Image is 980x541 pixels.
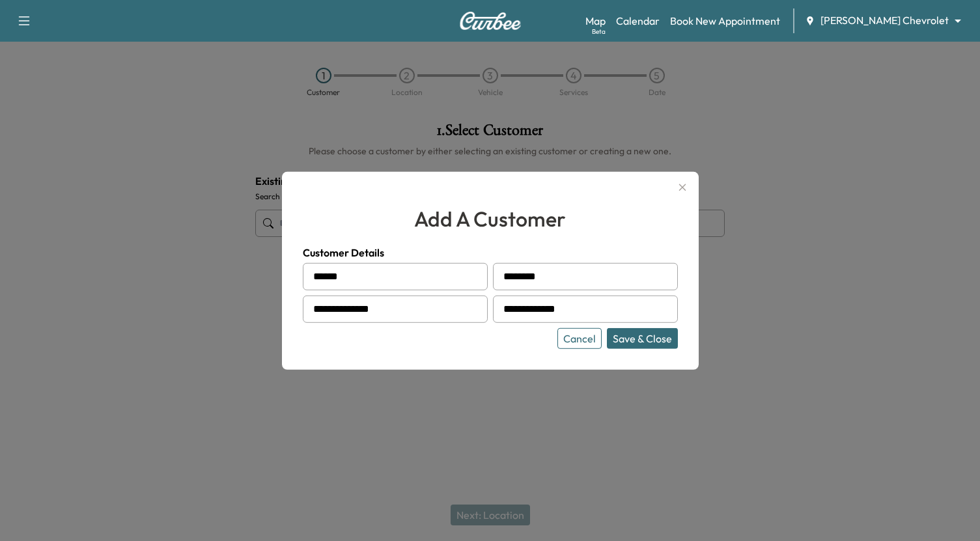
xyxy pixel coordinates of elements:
[303,244,678,260] h4: Customer Details
[585,13,606,29] a: MapBeta
[820,13,949,28] span: [PERSON_NAME] Chevrolet
[592,27,606,36] div: Beta
[459,12,522,30] img: Curbee Logo
[616,13,660,29] a: Calendar
[557,328,602,349] button: Cancel
[303,202,678,234] h2: add a customer
[670,13,780,29] a: Book New Appointment
[607,328,678,349] button: Save & Close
